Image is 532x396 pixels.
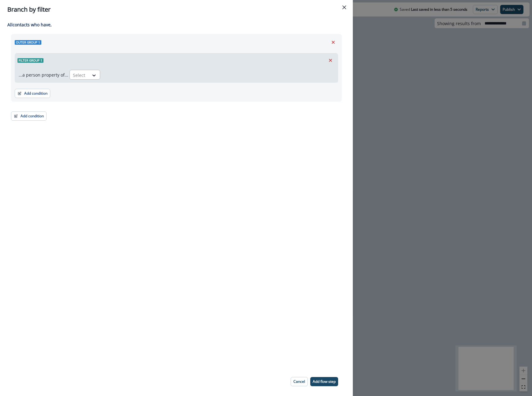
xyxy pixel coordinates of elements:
button: Remove [326,56,335,65]
div: Branch by filter [7,5,345,14]
span: Outer group 1 [15,40,41,45]
p: All contact s who have, [7,21,342,28]
button: Close [339,2,349,12]
button: Add flow step [310,377,338,386]
span: Filter group 1 [17,58,43,63]
button: Remove [328,38,338,47]
p: Add flow step [313,379,336,384]
button: Cancel [291,377,308,386]
button: Add condition [15,89,50,98]
button: Add condition [11,111,47,121]
p: ...a person property of... [19,72,68,78]
p: Cancel [293,379,305,384]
